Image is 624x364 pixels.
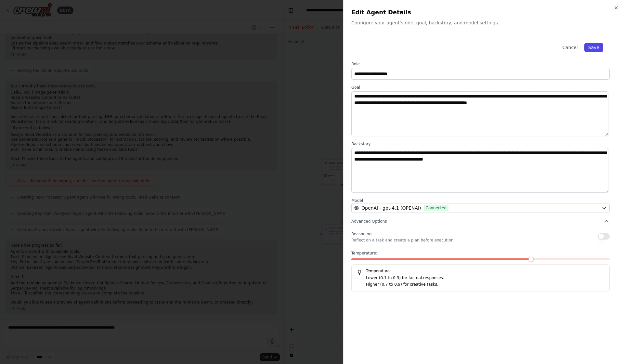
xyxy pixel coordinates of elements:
span: Temperature: [351,251,377,256]
p: Lower (0.1 to 0.3) for factual responses. [366,275,604,281]
span: Reasoning [351,232,371,236]
span: OpenAI - gpt-4.1 (OPENAI) [361,205,421,211]
label: Backstory [351,141,610,147]
button: OpenAI - gpt-4.1 (OPENAI)Connected [351,203,610,213]
label: Model [351,198,610,203]
h2: Edit Agent Details [351,8,616,17]
p: Configure your agent's role, goal, backstory, and model settings. [351,19,616,26]
button: Save [584,43,603,52]
p: Reflect on a task and create a plan before execution [351,238,453,243]
button: Advanced Options [351,218,610,225]
label: Role [351,61,610,67]
span: Connected [424,205,449,211]
h5: Temperature [357,268,604,274]
span: Advanced Options [351,219,387,224]
p: Higher (0.7 to 0.9) for creative tasks. [366,281,604,288]
label: Goal [351,85,610,90]
button: Cancel [558,43,581,52]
